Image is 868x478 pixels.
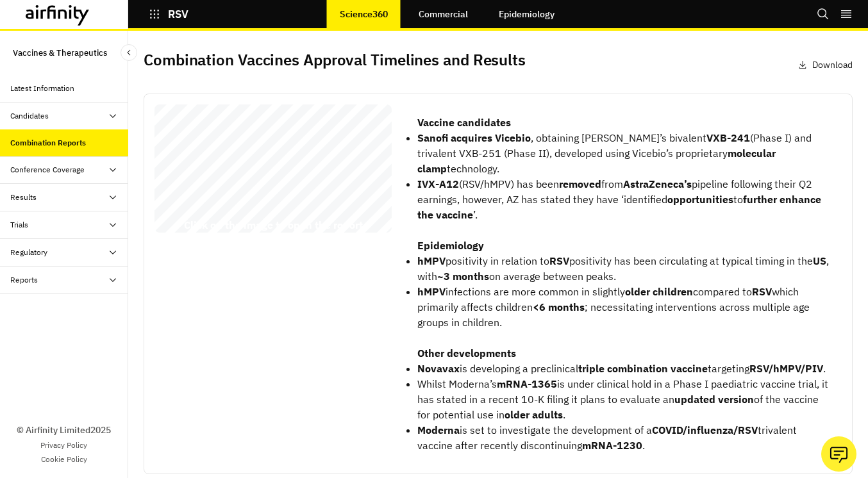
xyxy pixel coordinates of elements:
[417,362,460,375] strong: Novavax
[667,193,733,206] strong: opportunities
[40,440,87,451] a: Privacy Policy
[625,285,693,298] strong: older children
[417,424,460,436] strong: Moderna
[437,270,489,283] strong: ~3 months
[623,177,692,190] strong: AstraZeneca’s
[174,231,176,233] span: –
[41,454,87,465] a: Cookie Policy
[160,231,173,233] span: © 2025 Airfinity
[497,377,557,390] strong: mRNA-1365
[417,347,516,359] strong: Other developments
[10,219,28,231] div: Trials
[10,110,49,122] div: Candidates
[417,361,831,376] li: is developing a preclinical targeting .
[10,274,38,286] div: Reports
[149,3,188,25] button: RSV
[312,167,322,171] span: table
[213,172,238,176] span: english.html
[13,41,107,65] p: Vaccines & Therapeutics
[752,285,772,298] strong: RSV
[533,301,585,313] strong: <6 months
[578,362,708,375] strong: triple combination vaccine
[417,422,831,453] li: is set to investigate the development of a trivalent vaccine after recently discontinuing .
[194,113,346,220] span: This Airfinity report is intended to be used by [PERSON_NAME] at null exclusively. Not for reprod...
[310,167,312,171] span: -
[821,436,856,472] button: Ask our analysts
[817,3,830,25] button: Search
[417,130,831,176] li: , obtaining [PERSON_NAME]’s bivalent (Phase I) and trivalent VXB-251 (Phase II), developed using ...
[417,239,484,252] strong: Epidemiology
[417,176,831,222] li: (RSV/hMPV) has been from pipeline following their Q2 earnings, however, AZ has stated they have ‘...
[10,83,74,94] div: Latest Information
[161,135,339,150] span: RSV Combination Vaccines
[417,177,459,190] strong: IVX-A12
[301,167,310,171] span: data
[674,393,754,406] strong: updated version
[417,116,511,129] strong: Vaccine candidates
[749,362,823,375] strong: RSV/hMPV/PIV
[10,247,47,258] div: Regulatory
[417,284,831,330] li: infections are more common in slightly compared to which primarily affects children ; necessitati...
[812,58,853,72] p: Download
[706,131,750,144] strong: VXB-241
[340,9,388,19] p: Science360
[161,201,208,215] span: [DATE]
[168,8,188,20] p: RSV
[559,177,601,190] strong: removed
[10,192,37,203] div: Results
[121,44,137,61] button: Close Sidebar
[322,167,324,171] span: -
[417,253,831,284] li: positivity in relation to positivity has been circulating at typical timing in the , with on aver...
[417,285,446,298] strong: hMPV
[417,254,446,267] strong: hMPV
[213,167,263,171] span: [URL][DOMAIN_NAME]
[17,424,111,437] p: © Airfinity Limited 2025
[161,154,206,169] span: Report
[417,376,831,422] li: Whilst Moderna’s is under clinical hold in a Phase I paediatric vaccine trial, it has stated in a...
[10,164,85,176] div: Conference Coverage
[417,131,531,144] strong: Sanofi acquires Vicebio
[300,167,301,171] span: -
[176,231,194,233] span: Private & Confidential
[652,424,758,436] strong: COVID/influenza/RSV
[10,137,86,149] div: Combination Reports
[505,408,563,421] strong: older adults
[144,51,526,69] h2: Combination Vaccines Approval Timelines and Results
[813,254,826,267] strong: US
[582,439,642,452] strong: mRNA-1230
[549,254,569,267] strong: RSV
